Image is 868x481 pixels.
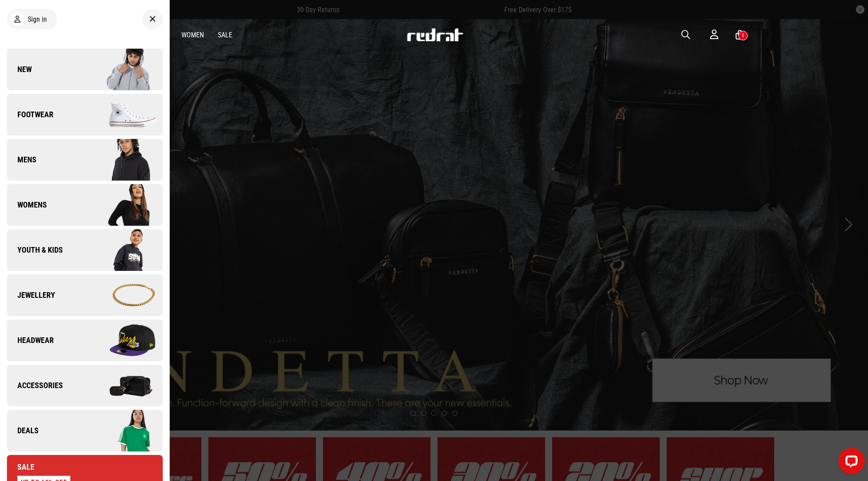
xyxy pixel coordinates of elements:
[85,273,162,317] img: Company
[7,155,36,165] span: Mens
[7,49,163,90] a: New Company
[7,245,63,255] span: Youth & Kids
[7,335,54,346] span: Headwear
[85,93,162,136] img: Company
[742,33,744,39] div: 1
[7,139,163,181] a: Mens Company
[7,380,63,391] span: Accessories
[7,64,32,75] span: New
[832,445,868,481] iframe: LiveChat chat widget
[218,31,232,39] a: Sale
[85,364,162,407] img: Company
[85,409,162,452] img: Company
[7,229,163,271] a: Youth & Kids Company
[7,462,34,472] span: Sale
[7,200,47,210] span: Womens
[7,184,163,226] a: Womens Company
[7,109,53,120] span: Footwear
[7,410,163,451] a: Deals Company
[7,290,55,300] span: Jewellery
[85,138,162,181] img: Company
[7,365,163,406] a: Accessories Company
[406,28,464,41] img: Redrat logo
[736,30,744,40] a: 1
[7,320,163,361] a: Headwear Company
[181,31,204,39] a: Women
[85,319,162,362] img: Company
[7,274,163,316] a: Jewellery Company
[7,94,163,135] a: Footwear Company
[85,48,162,91] img: Company
[85,183,162,227] img: Company
[28,15,47,23] span: Sign in
[85,228,162,272] img: Company
[7,425,39,436] span: Deals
